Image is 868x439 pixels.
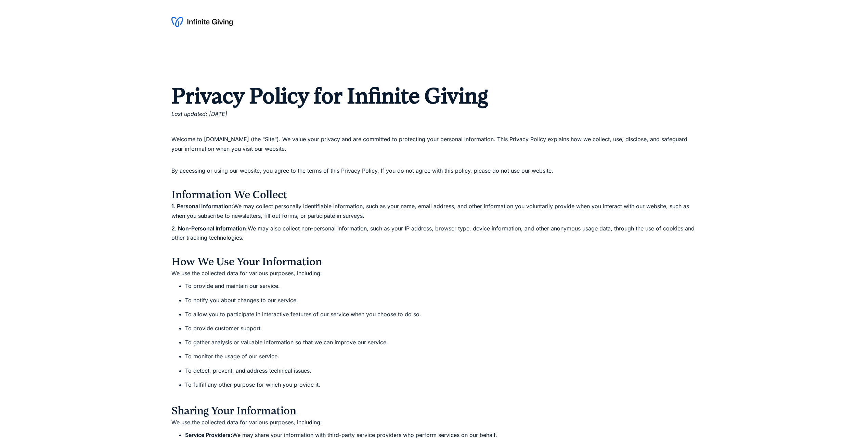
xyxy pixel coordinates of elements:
li: To fulfill any other purpose for which you provide it. ‍ [185,380,697,399]
strong: 2. Non-Personal Information: [171,225,248,232]
p: By accessing or using our website, you agree to the terms of this Privacy Policy. If you do not a... [171,166,697,185]
li: To provide and maintain our service. [185,281,697,291]
h3: Sharing Your Information [171,404,697,418]
li: To gather analysis or valuable information so that we can improve our service. [185,338,697,347]
em: Last updated: [DATE] [171,110,227,117]
p: We may collect personally identifiable information, such as your name, email address, and other i... [171,202,697,220]
strong: Privacy Policy for Infinite Giving [171,83,488,108]
li: To detect, prevent, and address technical issues. [185,366,697,375]
p: Welcome to [DOMAIN_NAME] (the "Site"). We value your privacy and are committed to protecting your... [171,135,697,163]
p: We may also collect non-personal information, such as your IP address, browser type, device infor... [171,224,697,252]
h3: How We Use Your Information [171,255,697,269]
li: To provide customer support. [185,324,697,333]
strong: 1. Personal Information: [171,203,233,210]
h3: Information We Collect [171,188,697,202]
strong: Service Providers: [185,431,232,438]
p: We use the collected data for various purposes, including: [171,418,697,427]
p: We use the collected data for various purposes, including: [171,269,697,278]
li: To allow you to participate in interactive features of our service when you choose to do so. [185,310,697,319]
li: To notify you about changes to our service. [185,296,697,305]
li: To monitor the usage of our service. [185,352,697,361]
p: ‍ [171,122,697,131]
